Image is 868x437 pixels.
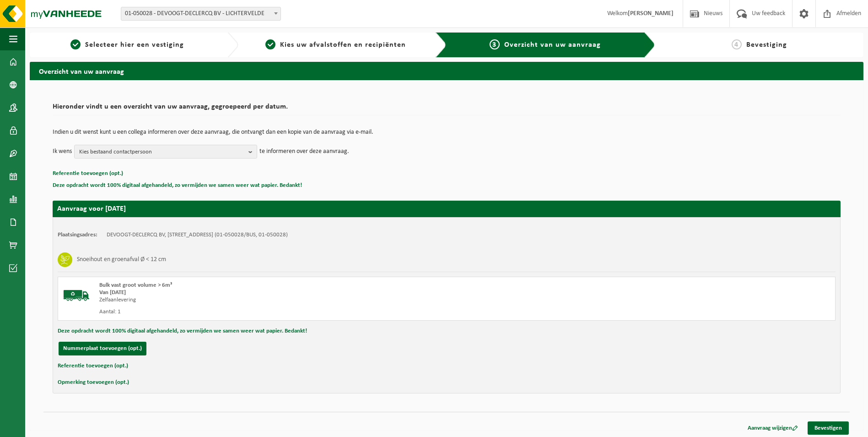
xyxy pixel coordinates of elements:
[259,145,349,158] p: te informeren over deze aanvraag.
[30,62,863,80] h2: Overzicht van uw aanvraag
[53,180,302,191] button: Deze opdracht wordt 100% digitaal afgehandeld, zo vermijden we samen weer wat papier. Bedankt!
[746,41,787,49] span: Bevestiging
[280,41,406,49] span: Kies uw afvalstoffen en recipiënten
[741,421,805,435] a: Aanvraag wijzigen
[63,282,90,309] img: BL-SO-LV.png
[53,145,72,158] p: Ik wens
[732,39,742,49] span: 4
[243,39,429,50] a: 2Kies uw afvalstoffen en recipiënten
[58,232,97,238] strong: Plaatsingsadres:
[808,421,849,435] a: Bevestigen
[121,7,280,20] span: 01-050028 - DEVOOGT-DECLERCQ BV - LICHTERVELDE
[58,377,129,388] button: Opmerking toevoegen (opt.)
[99,308,483,316] div: Aantal: 1
[504,41,601,49] span: Overzicht van uw aanvraag
[59,342,146,355] button: Nummerplaat toevoegen (opt.)
[79,145,245,159] span: Kies bestaand contactpersoon
[99,296,483,304] div: Zelfaanlevering
[58,325,307,337] button: Deze opdracht wordt 100% digitaal afgehandeld, zo vermijden we samen weer wat papier. Bedankt!
[34,39,220,50] a: 1Selecteer hier een vestiging
[57,205,126,213] strong: Aanvraag voor [DATE]
[99,290,126,295] strong: Van [DATE]
[107,231,288,239] td: DEVOOGT-DECLERCQ BV, [STREET_ADDRESS] (01-050028/BUS, 01-050028)
[58,360,128,372] button: Referentie toevoegen (opt.)
[74,145,257,158] button: Kies bestaand contactpersoon
[70,39,81,49] span: 1
[265,39,275,49] span: 2
[628,10,674,17] strong: [PERSON_NAME]
[53,103,841,115] h2: Hieronder vindt u een overzicht van uw aanvraag, gegroepeerd per datum.
[490,39,500,49] span: 3
[99,282,172,288] span: Bulk vast groot volume > 6m³
[53,129,841,136] p: Indien u dit wenst kunt u een collega informeren over deze aanvraag, die ontvangt dan een kopie v...
[85,41,184,49] span: Selecteer hier een vestiging
[77,252,166,267] h3: Snoeihout en groenafval Ø < 12 cm
[53,168,123,180] button: Referentie toevoegen (opt.)
[121,7,281,21] span: 01-050028 - DEVOOGT-DECLERCQ BV - LICHTERVELDE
